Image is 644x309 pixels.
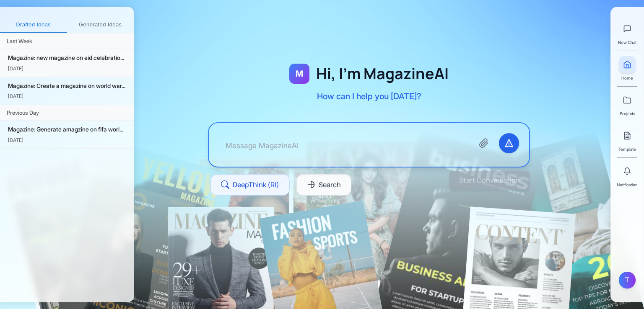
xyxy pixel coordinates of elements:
[317,90,421,102] p: How can I help you [DATE]?
[296,68,303,80] span: M
[621,75,633,81] span: Home
[316,65,449,82] h1: Hi, I'm MagazineAI
[8,125,127,134] div: Magazine: Generate amagzine on fifa worl...
[618,146,636,152] span: Template
[449,171,530,190] button: Start Conversation
[474,133,494,153] button: Attach files
[67,18,134,33] button: Generated Ideas
[8,53,127,62] div: Magazine: new magazine on eid celebratio...
[8,92,127,100] div: [DATE]
[617,181,638,188] span: Notification
[499,133,519,153] button: Send message
[8,136,127,144] div: [DATE]
[618,39,636,46] span: New Chat
[8,81,127,90] div: Magazine: Create a magazine on world war...
[620,110,635,117] span: Projects
[8,64,127,72] div: [DATE]
[619,272,636,288] button: T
